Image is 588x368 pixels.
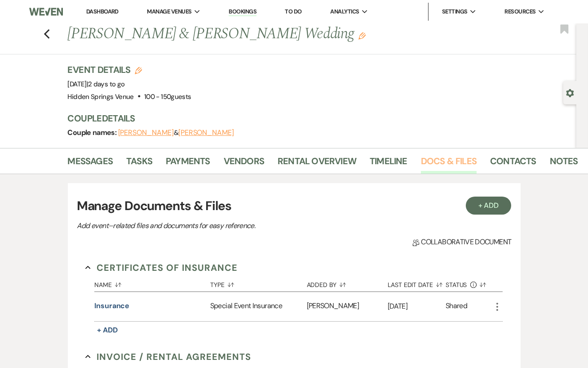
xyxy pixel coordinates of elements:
button: Name [94,274,210,292]
a: Docs & Files [421,154,477,174]
button: Insurance [94,301,129,311]
a: Timeline [370,154,407,174]
button: Type [210,274,307,292]
img: Weven Logo [29,2,63,21]
span: Status [446,282,467,288]
button: Added By [307,274,388,292]
h3: Event Details [68,63,191,76]
a: To Do [285,8,302,15]
h3: Manage Documents & Files [77,197,512,215]
a: Messages [68,154,113,174]
button: Open lead details [566,88,574,97]
button: [PERSON_NAME] [178,129,234,136]
button: Status [446,274,492,292]
div: Special Event Insurance [210,292,307,321]
h1: [PERSON_NAME] & [PERSON_NAME] Wedding [68,23,470,45]
span: Analytics [330,7,359,16]
a: Dashboard [86,8,119,15]
span: Resources [504,7,535,16]
button: Certificates of Insurance [85,261,238,274]
button: [PERSON_NAME] [118,129,174,136]
span: & [118,128,234,137]
p: Add event–related files and documents for easy reference. [77,220,391,232]
span: Manage Venues [147,7,191,16]
p: [DATE] [388,301,446,312]
a: Contacts [490,154,536,174]
a: Notes [550,154,578,174]
button: + Add [94,324,120,337]
span: + Add [97,325,118,335]
a: Vendors [224,154,264,174]
span: 2 days to go [88,80,124,89]
button: Invoice / Rental Agreements [85,350,251,364]
span: Couple names: [68,128,118,137]
span: | [87,80,125,89]
div: [PERSON_NAME] [307,292,388,321]
span: Settings [442,7,468,16]
a: Payments [166,154,210,174]
a: Bookings [229,8,256,16]
h3: Couple Details [68,112,568,125]
span: Hidden Springs Venue [68,92,134,101]
span: 100 - 150 guests [144,92,191,101]
button: Last Edit Date [388,274,446,292]
span: [DATE] [68,80,125,89]
button: + Add [466,197,512,215]
a: Tasks [126,154,152,174]
button: Edit [358,31,366,40]
a: Rental Overview [278,154,356,174]
div: Shared [446,301,467,313]
span: Collaborative document [412,237,511,247]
